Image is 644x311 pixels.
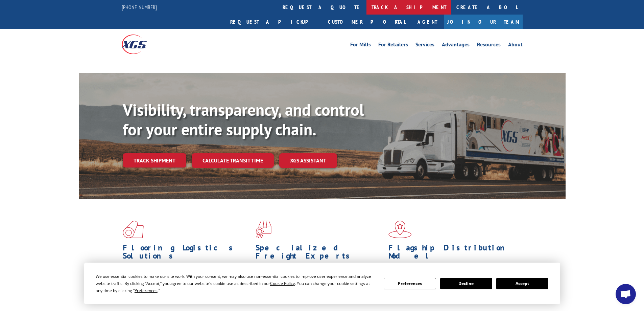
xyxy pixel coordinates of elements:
a: About [508,42,523,49]
span: Preferences [135,288,158,293]
div: Cookie Consent Prompt [84,263,560,304]
div: Open chat [616,284,636,304]
a: For Retailers [378,42,408,49]
button: Preferences [384,278,436,289]
img: xgs-icon-focused-on-flooring-red [256,221,271,238]
span: Cookie Policy [270,281,295,286]
a: Customer Portal [323,15,411,29]
a: Track shipment [123,153,186,168]
a: Services [415,42,434,49]
a: Calculate transit time [192,153,274,168]
img: xgs-icon-total-supply-chain-intelligence-red [123,221,144,238]
b: Visibility, transparency, and control for your entire supply chain. [123,99,364,140]
h1: Specialized Freight Experts [256,244,383,263]
a: Advantages [442,42,470,49]
a: Request a pickup [225,15,323,29]
a: For Mills [350,42,371,49]
a: XGS ASSISTANT [279,153,337,168]
a: [PHONE_NUMBER] [122,4,157,10]
a: Resources [477,42,501,49]
h1: Flooring Logistics Solutions [123,244,251,263]
div: We use essential cookies to make our site work. With your consent, we may also use non-essential ... [96,273,376,294]
button: Decline [440,278,492,289]
img: xgs-icon-flagship-distribution-model-red [388,221,412,238]
a: Agent [411,15,444,29]
button: Accept [496,278,548,289]
a: Join Our Team [444,15,523,29]
h1: Flagship Distribution Model [388,244,516,263]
